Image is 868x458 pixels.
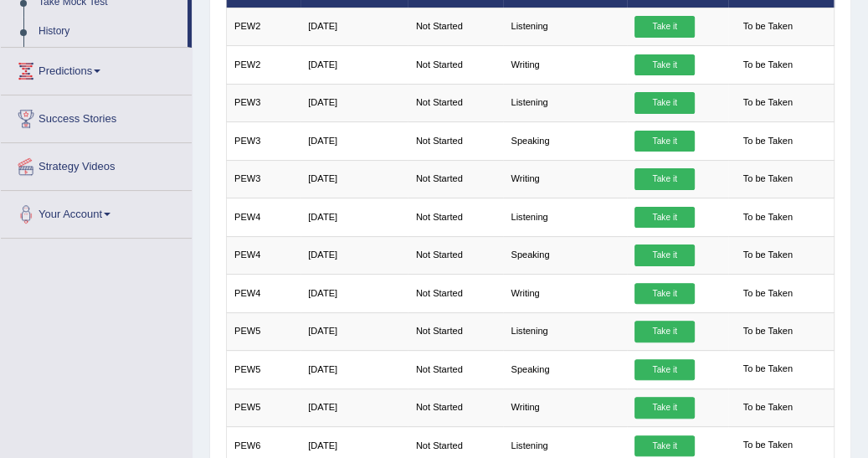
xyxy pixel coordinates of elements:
td: [DATE] [300,275,408,312]
td: Listening [503,198,627,236]
td: Not Started [408,46,503,84]
a: Strategy Videos [1,143,192,185]
span: To be Taken [736,131,799,152]
a: Take it [634,321,695,342]
td: Listening [503,8,627,45]
span: To be Taken [736,16,799,38]
td: [DATE] [300,236,408,274]
td: Writing [503,275,627,312]
td: PEW5 [226,351,300,389]
td: PEW4 [226,236,300,274]
td: Writing [503,389,627,426]
a: Take it [634,435,695,457]
span: To be Taken [736,359,799,381]
td: Speaking [503,122,627,160]
td: Not Started [408,236,503,274]
span: To be Taken [736,168,799,190]
span: To be Taken [736,397,799,419]
a: Take it [634,207,695,229]
td: PEW5 [226,312,300,350]
a: Success Stories [1,95,192,137]
td: [DATE] [300,8,408,45]
td: PEW2 [226,8,300,45]
td: Not Started [408,312,503,350]
td: Not Started [408,84,503,121]
td: PEW5 [226,389,300,426]
a: Take it [634,54,695,76]
a: Your Account [1,191,192,233]
td: PEW3 [226,84,300,121]
td: Not Started [408,275,503,312]
a: Take it [634,359,695,381]
td: Speaking [503,236,627,274]
span: To be Taken [736,54,799,76]
td: [DATE] [300,312,408,350]
td: [DATE] [300,46,408,84]
td: Not Started [408,198,503,236]
span: To be Taken [736,283,799,305]
td: Not Started [408,122,503,160]
td: Not Started [408,8,503,45]
span: To be Taken [736,321,799,342]
span: To be Taken [736,244,799,266]
td: Not Started [408,160,503,198]
td: Listening [503,84,627,121]
a: Take it [634,16,695,38]
a: Take it [634,283,695,305]
span: To be Taken [736,435,799,457]
td: Speaking [503,351,627,389]
td: Writing [503,46,627,84]
td: Not Started [408,389,503,426]
a: History [31,17,187,47]
td: [DATE] [300,198,408,236]
td: PEW3 [226,122,300,160]
td: [DATE] [300,160,408,198]
td: Listening [503,312,627,350]
td: Writing [503,160,627,198]
td: [DATE] [300,84,408,121]
td: PEW4 [226,275,300,312]
a: Take it [634,131,695,152]
a: Take it [634,397,695,419]
td: PEW4 [226,198,300,236]
span: To be Taken [736,92,799,114]
td: Not Started [408,351,503,389]
a: Take it [634,168,695,190]
td: PEW2 [226,46,300,84]
td: PEW3 [226,160,300,198]
a: Take it [634,92,695,114]
td: [DATE] [300,389,408,426]
td: [DATE] [300,351,408,389]
span: To be Taken [736,207,799,229]
a: Take it [634,244,695,266]
a: Predictions [1,48,192,90]
td: [DATE] [300,122,408,160]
